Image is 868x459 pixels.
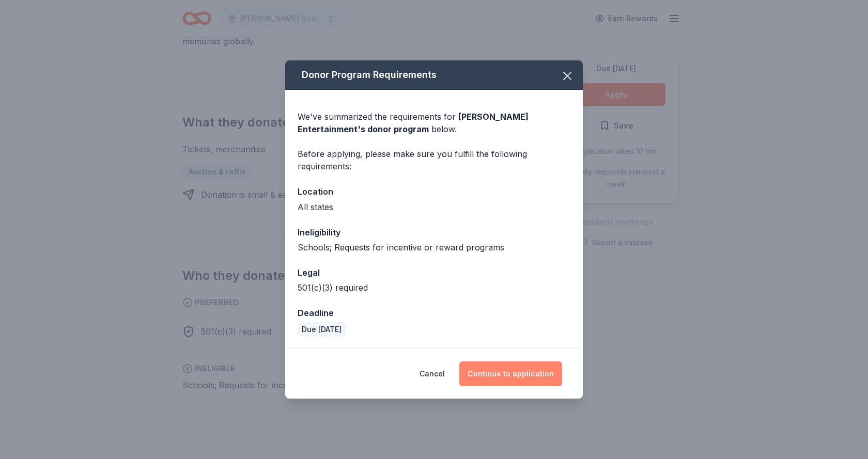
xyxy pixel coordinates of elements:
div: Deadline [298,306,570,320]
button: Cancel [420,361,445,386]
div: Before applying, please make sure you fulfill the following requirements: [298,148,570,172]
div: Due [DATE] [298,322,346,337]
div: Donor Program Requirements [285,60,583,90]
div: Schools; Requests for incentive or reward programs [298,241,570,254]
button: Continue to application [459,361,562,386]
div: 501(c)(3) required [298,281,570,294]
div: We've summarized the requirements for below. [298,110,570,135]
div: All states [298,201,570,213]
div: Location [298,185,570,198]
div: Legal [298,266,570,279]
div: Ineligibility [298,226,570,239]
